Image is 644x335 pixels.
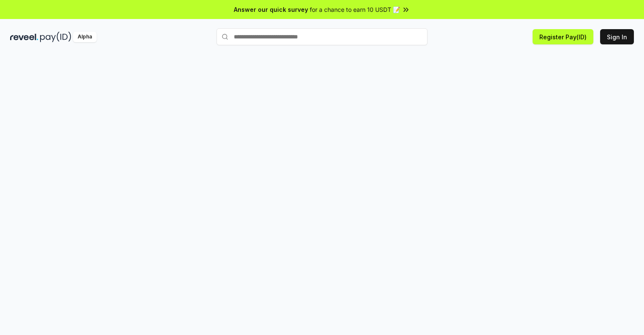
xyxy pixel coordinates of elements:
[234,5,308,14] span: Answer our quick survey
[73,32,97,42] div: Alpha
[10,32,38,42] img: reveel_dark
[533,29,593,44] button: Register Pay(ID)
[310,5,400,14] span: for a chance to earn 10 USDT 📝
[40,32,71,42] img: pay_id
[600,29,634,44] button: Sign In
